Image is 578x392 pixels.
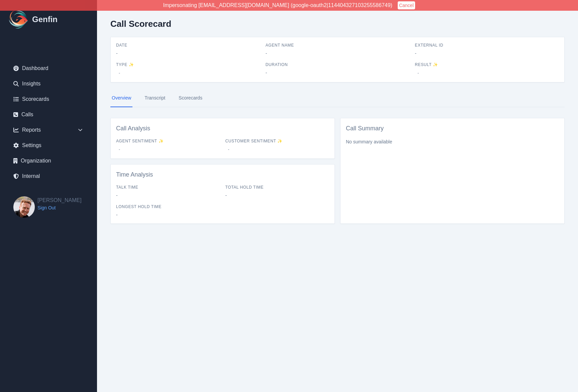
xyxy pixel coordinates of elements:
[346,124,559,133] h3: Call Summary
[177,89,204,107] a: Scorecards
[116,43,260,48] span: Date
[8,108,89,121] a: Calls
[346,138,559,145] p: No summary available
[37,204,82,211] a: Sign Out
[266,62,410,67] span: Duration
[398,1,415,9] button: Cancel
[116,185,220,190] span: Talk Time
[143,89,167,107] a: Transcript
[8,9,29,30] img: Logo
[110,89,132,107] a: Overview
[8,77,89,90] a: Insights
[8,62,89,75] a: Dashboard
[116,204,220,209] span: Longest Hold Time
[8,139,89,152] a: Settings
[415,62,559,67] span: Result ✨
[266,43,410,48] span: Agent Name
[110,19,171,29] h2: Call Scorecard
[8,154,89,168] a: Organization
[116,192,220,199] span: -
[225,185,329,190] span: Total Hold Time
[266,50,410,57] span: -
[116,124,329,133] h3: Call Analysis
[116,211,220,218] span: -
[415,50,559,57] span: -
[225,138,329,144] span: Customer Sentiment ✨
[110,89,565,107] nav: Tabs
[116,138,220,144] span: Agent Sentiment ✨
[37,196,82,204] h2: [PERSON_NAME]
[225,146,232,153] span: -
[13,196,35,218] img: Brian Dunagan
[116,50,260,57] span: -
[116,170,329,179] h3: Time Analysis
[8,170,89,183] a: Internal
[116,70,123,76] span: -
[266,69,410,76] span: -
[415,43,559,48] span: External ID
[415,70,421,76] span: -
[116,146,123,153] span: -
[32,14,58,25] h1: Genfin
[116,62,260,67] span: Type ✨
[225,192,329,199] span: -
[8,92,89,106] a: Scorecards
[8,123,89,137] div: Reports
